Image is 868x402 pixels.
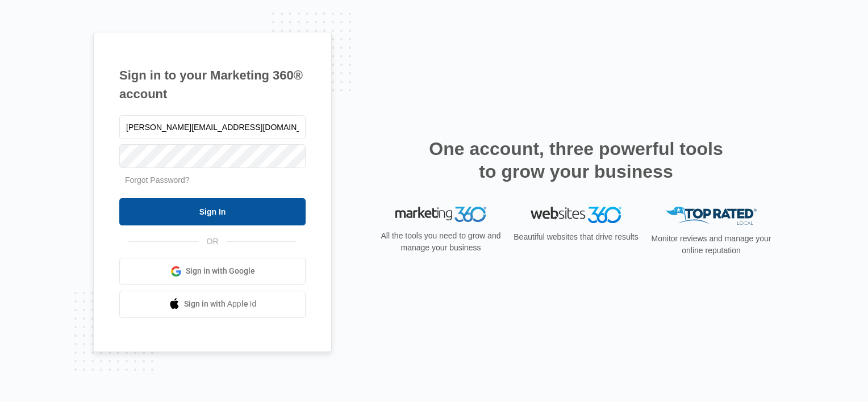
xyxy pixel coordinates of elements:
img: Websites 360 [531,207,621,223]
p: All the tools you need to grow and manage your business [377,230,504,254]
a: Forgot Password? [125,175,190,185]
input: Email [119,115,306,139]
p: Monitor reviews and manage your online reputation [648,233,775,257]
p: Beautiful websites that drive results [512,231,640,243]
h2: One account, three powerful tools to grow your business [425,137,727,183]
h1: Sign in to your Marketing 360® account [119,66,306,103]
a: Sign in with Google [119,258,306,285]
input: Sign In [119,198,306,225]
a: Sign in with Apple Id [119,291,306,318]
span: Sign in with Google [186,265,255,277]
img: Top Rated Local [666,207,757,225]
img: Marketing 360 [395,207,486,223]
span: Sign in with Apple Id [184,298,257,310]
span: OR [199,236,227,248]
